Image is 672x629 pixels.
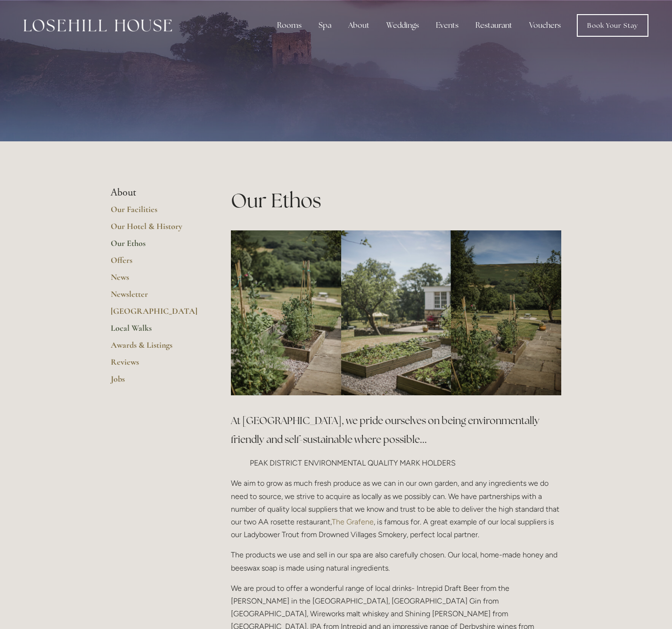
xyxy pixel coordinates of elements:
[231,548,561,574] p: The products we use and sell in our spa are also carefully chosen. Our local, home-made honey and...
[341,16,377,35] div: About
[111,374,201,391] a: Jobs
[111,255,201,272] a: Offers
[451,230,561,396] img: Photo of vegetable garden bed, Losehill Hotel
[428,16,466,35] div: Events
[332,517,374,526] a: The Grafene
[111,187,201,199] li: About
[111,289,201,306] a: Newsletter
[577,14,648,37] a: Book Your Stay
[24,19,172,32] img: Losehill House
[231,187,561,214] h1: Our Ethos
[231,411,561,449] h3: At [GEOGRAPHIC_DATA], we pride ourselves on being environmentally friendly and self-sustainable w...
[111,204,201,221] a: Our Facilities
[468,16,520,35] div: Restaurant
[341,230,451,396] img: vegetable garden bed, Losehill Hotel
[311,16,339,35] div: Spa
[270,16,309,35] div: Rooms
[111,323,201,340] a: Local Walks
[111,238,201,255] a: Our Ethos
[111,221,201,238] a: Our Hotel & History
[111,340,201,357] a: Awards & Listings
[111,306,201,323] a: [GEOGRAPHIC_DATA]
[111,357,201,374] a: Reviews
[231,230,341,396] img: photos of the garden beds, Losehill Hotel
[231,477,561,541] p: We aim to grow as much fresh produce as we can in our own garden, and any ingredients we do need ...
[250,457,561,469] p: PEAK DISTRICT ENVIRONMENTAL QUALITY MARK HOLDERS
[111,272,201,289] a: News
[522,16,568,35] a: Vouchers
[379,16,426,35] div: Weddings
